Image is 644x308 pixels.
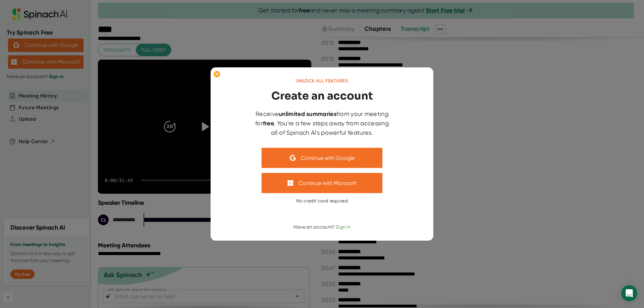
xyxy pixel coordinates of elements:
b: free [263,120,274,127]
div: Receive from your meeting for . You're a few steps away from accessing all of Spinach AI's powerf... [252,109,392,137]
div: Unlock all features [296,78,348,84]
button: Continue with Microsoft [262,173,382,193]
h3: Create an account [271,88,373,104]
button: Continue with Google [262,148,382,168]
div: No credit card required [296,198,348,204]
span: Sign in [336,224,351,230]
img: Aehbyd4JwY73AAAAAElFTkSuQmCC [290,155,296,161]
b: unlimited summaries [279,110,336,118]
div: Open Intercom Messenger [621,285,637,301]
div: Have an account? [293,224,351,230]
